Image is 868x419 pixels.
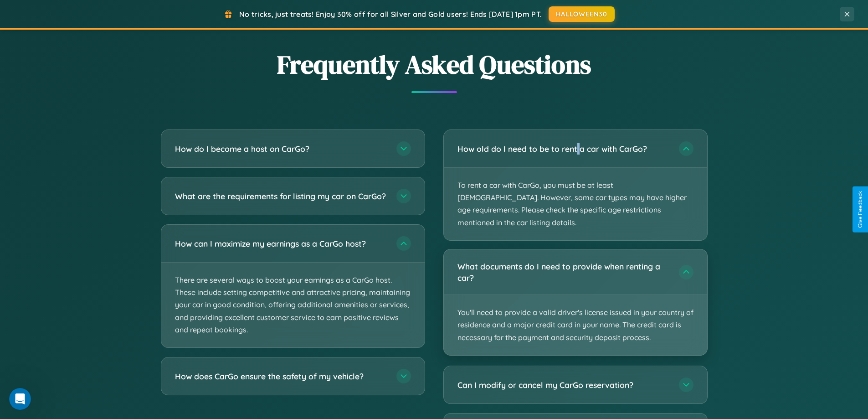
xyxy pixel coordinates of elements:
h3: How can I maximize my earnings as a CarGo host? [175,238,387,249]
button: HALLOWEEN30 [549,6,615,22]
h2: Frequently Asked Questions [161,47,708,82]
h3: How does CarGo ensure the safety of my vehicle? [175,371,387,382]
h3: Can I modify or cancel my CarGo reservation? [457,379,670,390]
iframe: Intercom live chat [9,388,31,410]
p: To rent a car with CarGo, you must be at least [DEMOGRAPHIC_DATA]. However, some car types may ha... [444,168,707,240]
span: No tricks, just treats! Enjoy 30% off for all Silver and Gold users! Ends [DATE] 1pm PT. [239,10,542,19]
h3: How old do I need to be to rent a car with CarGo? [457,143,670,155]
h3: What are the requirements for listing my car on CarGo? [175,191,387,202]
p: There are several ways to boost your earnings as a CarGo host. These include setting competitive ... [161,263,425,347]
h3: How do I become a host on CarGo? [175,143,387,155]
div: Give Feedback [857,191,863,228]
h3: What documents do I need to provide when renting a car? [457,261,670,283]
p: You'll need to provide a valid driver's license issued in your country of residence and a major c... [444,295,707,355]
